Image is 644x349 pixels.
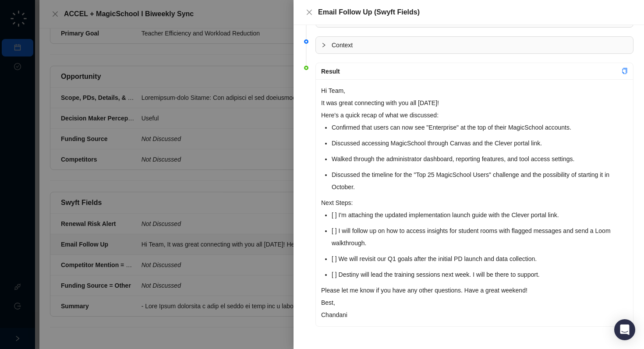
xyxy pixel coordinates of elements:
p: Here's a quick recap of what we discussed: [321,109,628,121]
button: Close [304,7,315,18]
p: Hi Team, [321,85,628,97]
div: Email Follow Up (Swyft Fields) [318,7,633,18]
li: [ ] I will follow up on how to access insights for student rooms with flagged messages and send a... [332,225,628,249]
p: It was great connecting with you all [DATE]! [321,97,628,109]
div: Open Intercom Messenger [614,319,635,340]
p: Please let me know if you have any other questions. Have a great weekend! [321,284,628,296]
span: Context [332,40,628,50]
li: [ ] I'm attaching the updated implementation launch guide with the Clever portal link. [332,209,628,221]
li: Walked through the administrator dashboard, reporting features, and tool access settings. [332,153,628,165]
span: copy [622,68,628,74]
li: Confirmed that users can now see "Enterprise" at the top of their MagicSchool accounts. [332,121,628,134]
p: Next Steps: [321,197,628,209]
span: collapsed [321,42,326,48]
div: Result [321,67,622,76]
p: Chandani [321,309,628,321]
li: [ ] Destiny will lead the training sessions next week. I will be there to support. [332,268,628,281]
li: Discussed accessing MagicSchool through Canvas and the Clever portal link. [332,137,628,149]
li: Discussed the timeline for the "Top 25 MagicSchool Users" challenge and the possibility of starti... [332,169,628,193]
div: Context [316,37,633,53]
span: close [306,9,313,16]
p: Best, [321,296,628,309]
li: [ ] We will revisit our Q1 goals after the initial PD launch and data collection. [332,253,628,265]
